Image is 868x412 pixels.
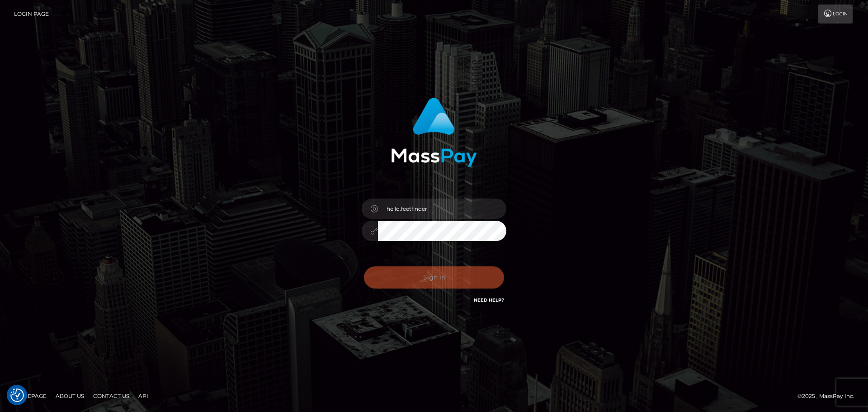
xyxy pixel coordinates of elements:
a: API [135,389,152,403]
a: Need Help? [474,297,504,303]
a: Login [818,5,853,24]
img: MassPay Login [391,98,477,167]
button: Consent Preferences [10,388,24,402]
a: Contact Us [90,389,133,403]
a: Login Page [14,5,49,24]
a: Homepage [10,389,50,403]
img: Revisit consent button [10,388,24,402]
a: About Us [52,389,88,403]
input: Username... [378,199,506,219]
div: © 2025 , MassPay Inc. [797,391,861,401]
